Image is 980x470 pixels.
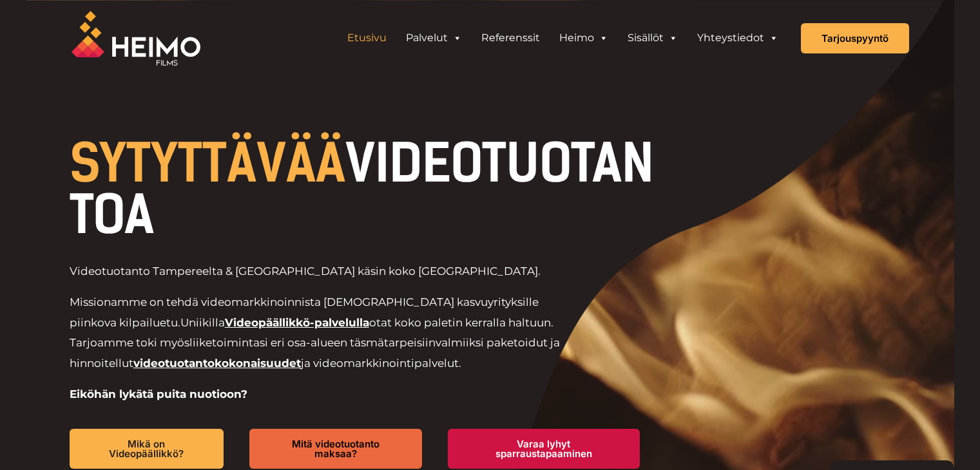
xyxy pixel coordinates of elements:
a: Palvelut [396,25,472,51]
span: Varaa lyhyt sparraustapaaminen [468,439,619,458]
span: Mitä videotuotanto maksaa? [270,439,401,458]
a: Mitä videotuotanto maksaa? [249,429,421,469]
img: Heimo Filmsin logo [72,11,200,66]
a: Tarjouspyyntö [801,23,909,53]
p: Videotuotanto Tampereelta & [GEOGRAPHIC_DATA] käsin koko [GEOGRAPHIC_DATA]. [70,261,578,282]
span: Mikä on Videopäällikkö? [90,439,204,458]
span: SYTYTTÄVÄÄ [70,133,345,194]
a: videotuotantokokonaisuudet [133,357,301,370]
a: Yhteystiedot [687,25,788,51]
a: Mikä on Videopäällikkö? [70,429,224,469]
span: Uniikilla [180,316,225,329]
a: Varaa lyhyt sparraustapaaminen [448,429,640,469]
a: Heimo [550,25,618,51]
a: Videopäällikkö-palvelulla [225,316,369,329]
strong: Eiköhän lykätä puita nuotioon? [70,388,247,400]
span: ja videomarkkinointipalvelut. [301,357,461,370]
span: valmiiksi paketoidut ja hinnoitellut [70,336,560,370]
a: Etusivu [338,25,396,51]
h1: VIDEOTUOTANTOA [70,138,666,241]
span: liiketoimintasi eri osa-alueen täsmätarpeisiin [189,336,436,349]
aside: Header Widget 1 [331,25,794,51]
a: Sisällöt [618,25,687,51]
p: Missionamme on tehdä videomarkkinoinnista [DEMOGRAPHIC_DATA] kasvuyrityksille piinkova kilpailuetu. [70,292,578,373]
a: Referenssit [472,25,550,51]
